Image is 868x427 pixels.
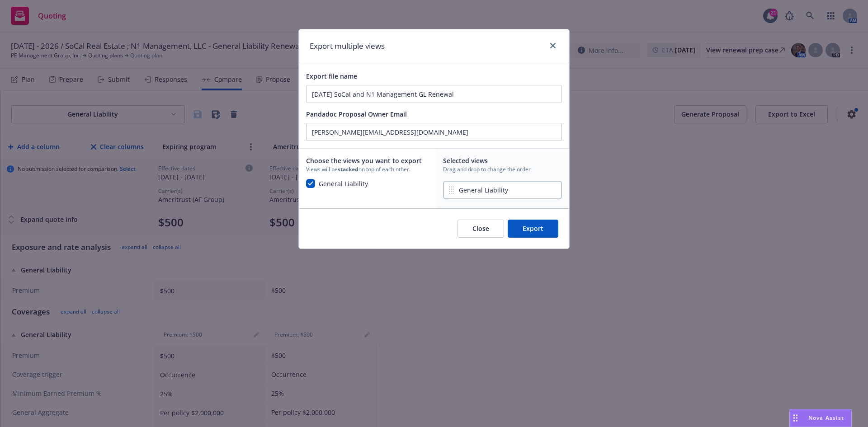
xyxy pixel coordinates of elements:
[306,179,368,190] button: General Liability
[310,40,385,52] h1: Export multiple views
[443,179,562,201] div: General Liability
[789,409,852,427] button: Nova Assist
[459,185,508,195] span: General Liability
[458,220,504,238] button: Close
[338,165,359,173] strong: stacked
[307,85,561,103] input: Enter file name, if empty default file name will be used
[808,414,844,422] span: Nova Assist
[443,156,562,165] span: Selected views
[306,165,425,173] span: Views will be on top of each other.
[547,40,558,51] a: close
[306,110,407,118] span: Pandadoc Proposal Owner Email
[306,72,357,80] span: Export file name
[319,179,368,190] span: General Liability
[508,220,558,238] button: Export
[443,165,562,173] span: Drag and drop to change the order
[306,156,425,165] span: Choose the views you want to export
[790,409,801,427] div: Drag to move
